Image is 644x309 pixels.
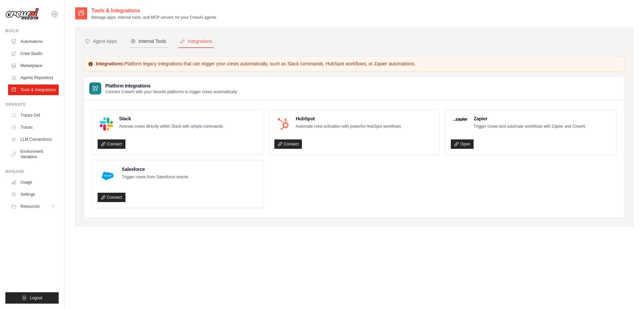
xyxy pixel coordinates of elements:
span: Logout [30,295,42,301]
p: Trigger crews from Salesforce events [122,174,188,181]
h4: Zapier [474,115,585,122]
p: Activate crews directly within Slack with simple commands [119,123,223,130]
img: Salesforce Logo [100,168,116,184]
img: Logo [5,8,39,20]
img: Slack Logo [100,117,113,131]
a: Open [451,139,473,149]
button: Integrations [178,35,214,48]
a: Marketplace [8,60,59,71]
a: Usage [8,177,59,188]
button: Resources [8,201,59,212]
a: Connect [98,193,125,202]
h4: HubSpot [296,115,401,122]
div: Agent Apps [85,38,117,45]
div: Manage [5,169,59,174]
a: LLM Connections [8,134,59,145]
div: Operate [5,102,59,107]
h2: Tools & Integrations [91,7,216,15]
button: Logout [5,292,59,304]
a: Automations [8,36,59,47]
img: HubSpot Logo [276,117,290,131]
div: Integrations [180,38,212,45]
img: Zapier Logo [453,117,468,121]
a: Environment Variables [8,146,59,162]
button: Agent Apps [84,35,118,48]
h4: Salesforce [122,166,188,173]
h3: Platform Integrations [105,82,237,89]
a: Connect [274,139,302,149]
p: Platform legacy integrations that can trigger your crews automatically, such as Slack commands, H... [88,60,621,67]
a: Connect [98,139,125,149]
strong: Integrations: [96,61,124,66]
h4: Slack [119,115,223,122]
a: Agents Repository [8,72,59,83]
p: Manage apps, internal tools, and MCP servers for your CrewAI agents [91,15,216,20]
div: Build [5,28,59,34]
a: Tools & Integrations [8,84,59,95]
div: Internal Tools [130,38,166,45]
p: Automate crew activation with powerful HubSpot workflows [296,123,401,130]
button: Internal Tools [129,35,168,48]
p: Trigger crews and automate workflows with Zapier and CrewAI [474,123,585,130]
span: Resources [20,204,40,209]
a: Traces Old [8,110,59,121]
p: Connect CrewAI with your favorite platforms to trigger crews automatically [105,89,237,95]
a: Traces [8,122,59,133]
a: Crew Studio [8,48,59,59]
a: Settings [8,189,59,200]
